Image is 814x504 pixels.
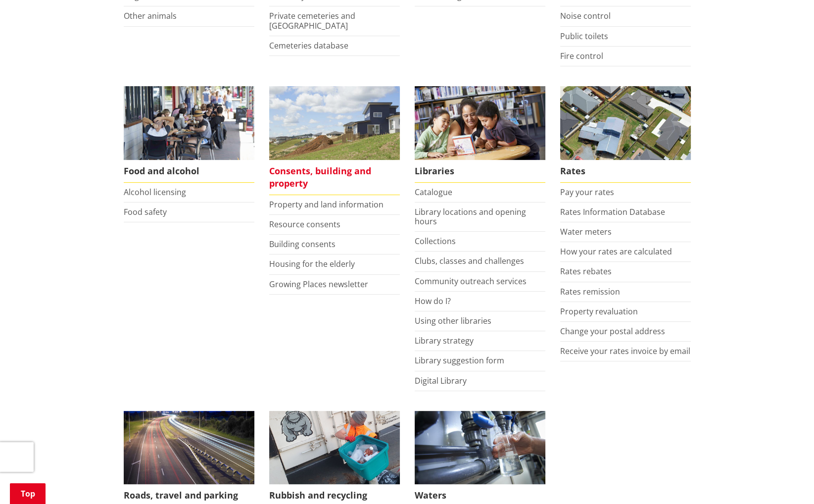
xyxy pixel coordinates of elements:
[415,355,504,366] a: Library suggestion form
[560,326,665,337] a: Change your postal address
[415,86,545,160] img: Waikato District Council libraries
[560,266,612,277] a: Rates rebates
[560,286,620,297] a: Rates remission
[269,279,368,290] a: Growing Places newsletter
[269,199,383,210] a: Property and land information
[415,160,545,183] span: Libraries
[269,258,355,269] a: Housing for the elderly
[124,206,167,217] a: Food safety
[415,411,545,485] img: Water treatment
[560,50,603,61] a: Fire control
[560,86,691,183] a: Pay your rates online Rates
[560,346,690,356] a: Receive your rates invoice by email
[415,276,527,287] a: Community outreach services
[269,219,340,230] a: Resource consents
[560,226,612,237] a: Water meters
[560,206,665,217] a: Rates Information Database
[560,246,672,257] a: How your rates are calculated
[415,296,451,306] a: How do I?
[269,10,355,31] a: Private cemeteries and [GEOGRAPHIC_DATA]
[415,335,474,346] a: Library strategy
[415,187,452,198] a: Catalogue
[269,86,400,195] a: New Pokeno housing development Consents, building and property
[10,483,46,504] a: Top
[269,239,335,250] a: Building consents
[124,160,254,183] span: Food and alcohol
[768,462,804,498] iframe: Messenger Launcher
[124,187,186,198] a: Alcohol licensing
[269,86,400,160] img: Land and property thumbnail
[269,40,348,51] a: Cemeteries database
[124,411,254,485] img: Roads, travel and parking
[560,187,614,198] a: Pay your rates
[124,86,254,160] img: Food and Alcohol in the Waikato
[269,160,400,195] span: Consents, building and property
[560,86,691,160] img: Rates-thumbnail
[560,10,611,21] a: Noise control
[415,236,456,247] a: Collections
[560,306,638,317] a: Property revaluation
[269,411,400,485] img: Rubbish and recycling
[415,86,545,183] a: Library membership is free to everyone who lives in the Waikato district. Libraries
[415,375,467,386] a: Digital Library
[415,206,526,227] a: Library locations and opening hours
[560,160,691,183] span: Rates
[124,86,254,183] a: Food and Alcohol in the Waikato Food and alcohol
[560,31,608,42] a: Public toilets
[415,315,491,326] a: Using other libraries
[415,255,524,266] a: Clubs, classes and challenges
[124,10,177,21] a: Other animals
